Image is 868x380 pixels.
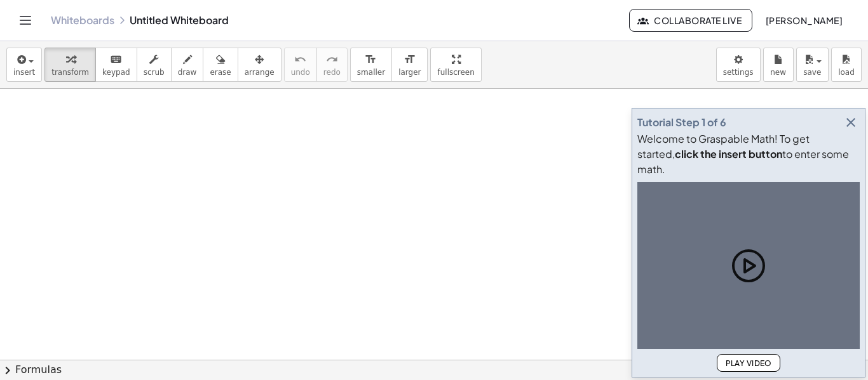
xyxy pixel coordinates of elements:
span: save [803,68,821,77]
span: larger [398,68,421,77]
button: draw [171,48,204,82]
span: Collaborate Live [640,15,742,26]
span: insert [13,68,35,77]
button: Play Video [717,354,780,372]
i: keyboard [110,52,122,67]
i: format_size [365,52,377,67]
span: settings [723,68,754,77]
i: redo [326,52,338,67]
span: fullscreen [437,68,474,77]
button: format_sizelarger [391,48,428,82]
button: save [796,48,829,82]
button: [PERSON_NAME] [755,9,853,32]
span: scrub [144,68,165,77]
span: load [838,68,855,77]
button: fullscreen [430,48,481,82]
b: click the insert button [675,147,782,161]
a: Whiteboards [51,14,114,27]
button: redoredo [316,48,348,82]
i: undo [294,52,306,67]
button: keyboardkeypad [95,48,137,82]
button: arrange [238,48,281,82]
button: erase [203,48,238,82]
span: undo [291,68,310,77]
button: Toggle navigation [15,10,36,30]
span: transform [51,68,89,77]
span: erase [210,68,231,77]
button: settings [716,48,761,82]
button: insert [6,48,42,82]
span: Play Video [725,358,772,368]
span: [PERSON_NAME] [765,15,843,26]
span: smaller [357,68,385,77]
span: new [770,68,786,77]
span: redo [323,68,341,77]
div: Tutorial Step 1 of 6 [637,115,726,130]
span: draw [178,68,197,77]
button: undoundo [284,48,317,82]
span: arrange [245,68,275,77]
button: Collaborate Live [629,9,752,32]
button: scrub [137,48,172,82]
button: format_sizesmaller [350,48,392,82]
button: load [831,48,862,82]
i: format_size [403,52,416,67]
button: transform [44,48,96,82]
span: keypad [102,68,130,77]
button: new [763,48,794,82]
div: Welcome to Graspable Math! To get started, to enter some math. [637,131,860,177]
